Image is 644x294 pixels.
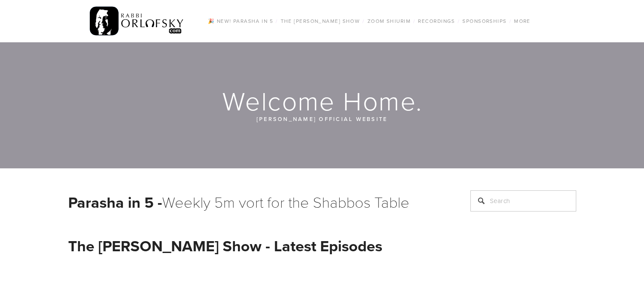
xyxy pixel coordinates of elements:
span: / [362,17,365,25]
p: [PERSON_NAME] official website [119,114,525,124]
img: RabbiOrlofsky.com [90,5,184,38]
a: Sponsorships [460,16,509,27]
a: Recordings [415,16,457,27]
span: / [413,17,415,25]
span: / [458,17,460,25]
a: Zoom Shiurim [365,16,413,27]
a: More [511,16,533,27]
span: / [276,17,278,25]
a: 🎉 NEW! Parasha in 5 [205,16,276,27]
strong: The [PERSON_NAME] Show - Latest Episodes [68,235,382,257]
strong: Parasha in 5 - [68,191,162,213]
input: Search [470,190,576,212]
h1: Welcome Home. [68,87,577,114]
a: The [PERSON_NAME] Show [278,16,363,27]
span: / [509,17,511,25]
h1: Weekly 5m vort for the Shabbos Table [68,190,449,214]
